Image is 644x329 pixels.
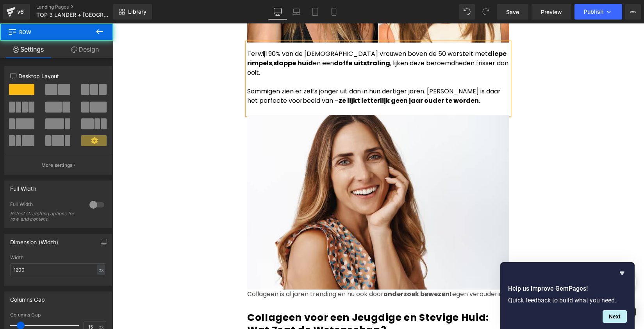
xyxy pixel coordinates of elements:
span: TOP 3 LANDER + [GEOGRAPHIC_DATA] [36,12,111,18]
div: Full Width [10,201,82,209]
p: Terwijl 90% van de [DEMOGRAPHIC_DATA] vrouwen boven de 50 worstelt met , en een , lijken deze ber... [134,26,396,54]
strong: ze lijkt letterlijk geen jaar ouder te worden. [226,73,367,82]
strong: doffe [221,35,239,44]
div: Help us improve GemPages! [508,268,627,323]
span: Save [506,8,519,16]
div: Select stretching options for row and content. [10,211,80,222]
div: Width [10,255,106,260]
p: Desktop Layout [10,72,106,80]
div: Columns Gap [10,312,106,318]
span: Publish [584,9,603,15]
div: Full Width [10,181,36,192]
span: Library [128,8,146,15]
a: New Library [113,4,152,20]
a: Design [57,41,113,58]
strong: rimpels [134,35,159,44]
div: Columns Gap [10,292,45,303]
a: Mobile [325,4,343,20]
p: More settings [41,162,73,169]
button: Undo [459,4,475,20]
h2: Help us improve GemPages! [508,284,627,293]
a: v6 [3,4,30,20]
a: Preview [532,4,571,20]
div: v6 [16,7,25,17]
div: px [97,265,105,275]
p: Sommigen zien er zelfs jonger uit dan in hun dertiger jaren. [PERSON_NAME] is daar het perfecte v... [134,63,396,82]
strong: Collageen voor een Jeugdige en Stevige Huid: Wat Zegt de Wetenschap? [134,287,376,313]
button: Hide survey [617,268,627,278]
strong: slappe [161,35,183,44]
a: Landing Pages [36,4,126,10]
span: Row [8,23,86,41]
strong: uitstraling [241,35,277,44]
strong: diepe [375,26,394,35]
button: Redo [478,4,494,20]
a: Tablet [306,4,325,20]
strong: huid [185,35,200,44]
p: Quick feedback to build what you need. [508,297,627,304]
button: Next question [603,310,627,323]
a: Laptop [287,4,306,20]
input: auto [10,263,106,276]
strong: onderzoek bewezen [271,266,337,275]
a: Desktop [268,4,287,20]
div: Dimension (Width) [10,234,58,245]
button: Publish [574,4,622,20]
button: More settings [5,156,112,174]
p: Collageen is al jaren trending en nu ook door tegen veroudering. [134,266,396,275]
span: Preview [541,8,562,16]
button: More [625,4,641,20]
